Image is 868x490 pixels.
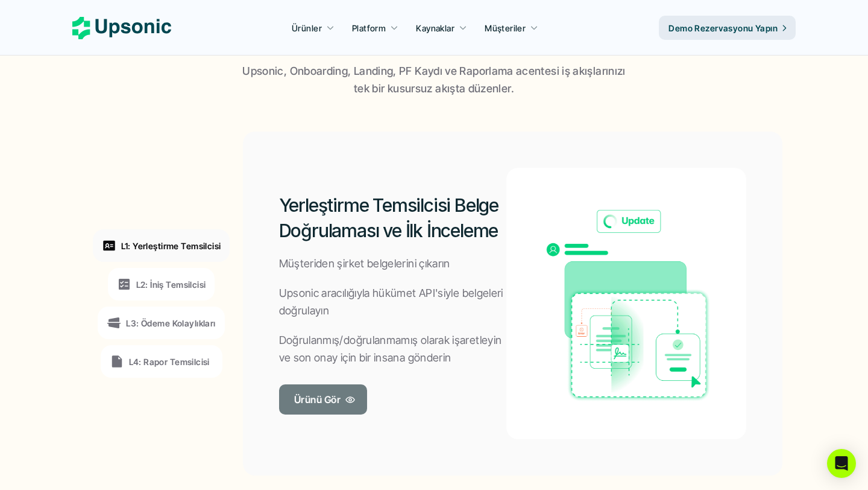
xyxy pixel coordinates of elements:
[485,23,526,33] font: Müşteriler
[668,23,778,33] font: Demo Rezervasyonu Yapın
[279,257,450,270] font: Müşteriden şirket belgelerini çıkarın
[136,279,206,290] font: L2: İniş Temsilcisi
[659,16,796,40] a: Demo Rezervasyonu Yapın
[126,318,215,328] font: L3: Ödeme Kolaylıkları
[121,241,221,251] font: L1: Yerleştirme Temsilcisi
[279,287,506,317] font: Upsonic aracılığıyla hükümet API'siyle belgeleri doğrulayın
[352,23,386,33] font: Platform
[827,449,856,478] div: Intercom Messenger'ı açın
[416,23,454,33] font: Kaynaklar
[278,384,366,415] a: Ürünü Gör
[279,194,503,241] font: Yerleştirme Temsilcisi Belge Doğrulaması ve İlk İnceleme
[242,65,628,95] font: Upsonic, Onboarding, Landing, PF Kaydı ve Raporlama acentesi iş akışlarınızı tek bir kusursuz akı...
[279,334,505,364] font: Doğrulanmış/doğrulanmamış olarak işaretleyin ve son onay için bir insana gönderin
[129,357,210,367] font: L4: Rapor Temsilcisi
[285,17,342,39] a: Ürünler
[292,23,322,33] font: Ürünler
[294,393,340,406] font: Ürünü Gör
